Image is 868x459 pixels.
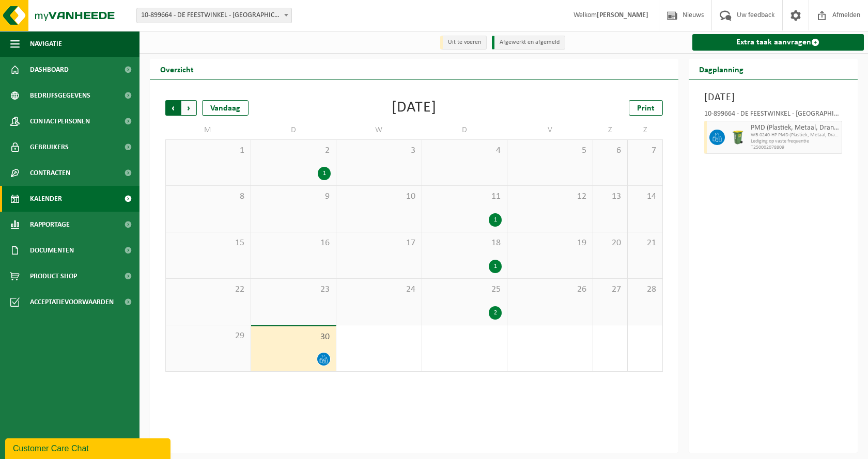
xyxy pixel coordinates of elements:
td: Z [628,121,662,139]
span: 10-899664 - DE FEESTWINKEL - OUDENAARDE [137,8,291,23]
td: D [422,121,508,139]
span: 9 [256,191,331,202]
span: 20 [598,238,622,249]
div: 2 [489,306,502,320]
span: Product Shop [30,263,77,289]
span: Contactpersonen [30,108,90,134]
span: Kalender [30,186,62,212]
span: 21 [633,238,657,249]
span: Documenten [30,238,74,263]
iframe: chat widget [5,436,173,459]
span: Acceptatievoorwaarden [30,289,114,315]
span: 19 [513,238,587,249]
span: 28 [633,284,657,295]
span: 17 [342,238,416,249]
span: Vorige [165,100,181,116]
span: 18 [427,238,502,249]
li: Afgewerkt en afgemeld [492,36,565,50]
span: WB-0240-HP PMD (Plastiek, Metaal, Drankkartons) (bedrijven) [751,132,840,138]
div: Vandaag [202,100,249,116]
span: 16 [256,238,331,249]
span: 8 [171,191,245,202]
span: 26 [513,284,587,295]
span: 2 [256,145,331,156]
span: 1 [171,145,245,156]
span: 25 [427,284,502,295]
li: Uit te voeren [440,36,487,50]
strong: [PERSON_NAME] [597,11,648,19]
span: 23 [256,284,331,295]
div: 10-899664 - DE FEESTWINKEL - [GEOGRAPHIC_DATA] [704,110,843,121]
h2: Dagplanning [689,59,754,79]
span: PMD (Plastiek, Metaal, Drankkartons) (bedrijven) [751,124,840,132]
span: 30 [256,331,331,343]
a: Print [629,100,663,116]
span: Print [637,104,655,113]
a: Extra taak aanvragen [692,34,864,51]
span: 13 [598,191,622,202]
span: T250002078809 [751,145,840,151]
span: 5 [513,145,587,156]
span: 15 [171,238,245,249]
span: 10 [342,191,416,202]
span: 29 [171,330,245,342]
span: 24 [342,284,416,295]
td: V [507,121,593,139]
span: 22 [171,284,245,295]
span: Lediging op vaste frequentie [751,138,840,145]
td: M [165,121,251,139]
span: Gebruikers [30,134,69,160]
span: 7 [633,145,657,156]
span: Bedrijfsgegevens [30,83,90,108]
div: 1 [318,167,331,180]
span: Navigatie [30,31,62,57]
span: Dashboard [30,57,69,83]
div: 1 [489,213,502,227]
span: 3 [342,145,416,156]
span: 14 [633,191,657,202]
span: 10-899664 - DE FEESTWINKEL - OUDENAARDE [136,8,292,23]
div: [DATE] [392,100,437,116]
span: 11 [427,191,502,202]
span: 12 [513,191,587,202]
div: 1 [489,260,502,273]
td: Z [593,121,628,139]
span: Contracten [30,160,70,186]
h3: [DATE] [704,90,843,105]
span: 27 [598,284,622,295]
td: D [251,121,337,139]
span: 4 [427,145,502,156]
span: 6 [598,145,622,156]
img: WB-0240-HPE-GN-50 [730,130,746,145]
td: W [336,121,422,139]
span: Volgende [181,100,197,116]
span: Rapportage [30,212,70,238]
h2: Overzicht [150,59,204,79]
